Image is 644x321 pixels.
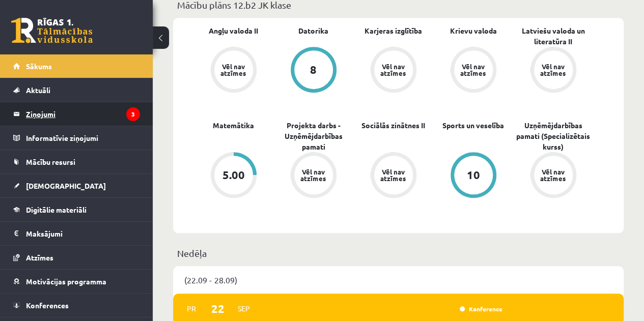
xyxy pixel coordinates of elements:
[273,47,353,95] a: 8
[353,47,433,95] a: Vēl nav atzīmes
[513,25,593,47] a: Latviešu valoda un literatūra II
[513,120,593,152] a: Uzņēmējdarbības pamati (Specializētais kurss)
[26,157,75,166] span: Mācību resursi
[299,168,328,182] div: Vēl nav atzīmes
[13,294,140,317] a: Konferences
[13,174,140,197] a: [DEMOGRAPHIC_DATA]
[126,107,140,121] i: 3
[13,198,140,221] a: Digitālie materiāli
[13,246,140,269] a: Atzīmes
[177,246,620,260] p: Nedēļa
[26,301,69,310] span: Konferences
[26,62,52,71] span: Sākums
[433,47,513,95] a: Vēl nav atzīmes
[209,25,258,36] a: Angļu valoda II
[193,152,273,200] a: 5.00
[181,301,202,316] span: Pr
[26,253,53,262] span: Atzīmes
[13,78,140,102] a: Aktuāli
[26,222,140,245] legend: Maksājumi
[219,63,248,76] div: Vēl nav atzīmes
[233,301,255,316] span: Sep
[13,126,140,150] a: Informatīvie ziņojumi
[26,126,140,150] legend: Informatīvie ziņojumi
[13,222,140,245] a: Maksājumi
[513,152,593,200] a: Vēl nav atzīmes
[513,47,593,95] a: Vēl nav atzīmes
[467,169,480,181] div: 10
[193,47,273,95] a: Vēl nav atzīmes
[379,168,408,182] div: Vēl nav atzīmes
[13,102,140,126] a: Ziņojumi3
[26,181,106,190] span: [DEMOGRAPHIC_DATA]
[222,169,245,181] div: 5.00
[13,150,140,173] a: Mācību resursi
[26,102,140,126] legend: Ziņojumi
[433,152,513,200] a: 10
[273,152,353,200] a: Vēl nav atzīmes
[539,168,568,182] div: Vēl nav atzīmes
[26,205,87,214] span: Digitālie materiāli
[460,305,502,313] a: Konference
[26,277,106,286] span: Motivācijas programma
[459,63,488,76] div: Vēl nav atzīmes
[353,152,433,200] a: Vēl nav atzīmes
[310,64,317,75] div: 8
[539,63,568,76] div: Vēl nav atzīmes
[13,270,140,293] a: Motivācijas programma
[379,63,408,76] div: Vēl nav atzīmes
[213,120,254,131] a: Matemātika
[450,25,497,36] a: Krievu valoda
[11,18,93,43] a: Rīgas 1. Tālmācības vidusskola
[442,120,504,131] a: Sports un veselība
[202,300,234,317] span: 22
[298,25,328,36] a: Datorika
[26,85,50,95] span: Aktuāli
[361,120,425,131] a: Sociālās zinātnes II
[273,120,353,152] a: Projekta darbs - Uzņēmējdarbības pamati
[365,25,422,36] a: Karjeras izglītība
[173,266,624,294] div: (22.09 - 28.09)
[13,54,140,78] a: Sākums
